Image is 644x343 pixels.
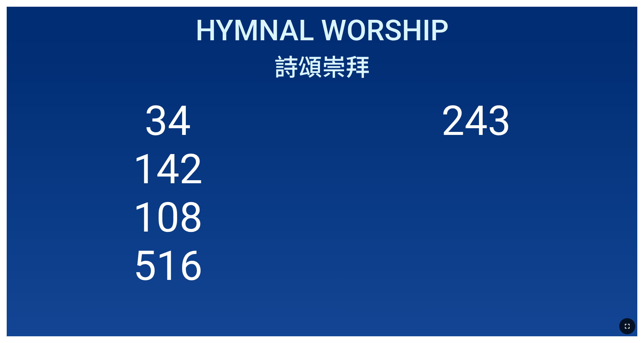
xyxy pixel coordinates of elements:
li: 34 [145,97,191,145]
li: 142 [133,145,203,193]
span: 詩頌崇拜 [274,48,370,83]
li: 516 [133,242,203,290]
li: 243 [441,97,511,145]
span: Hymnal Worship [196,13,449,47]
li: 108 [133,193,203,242]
